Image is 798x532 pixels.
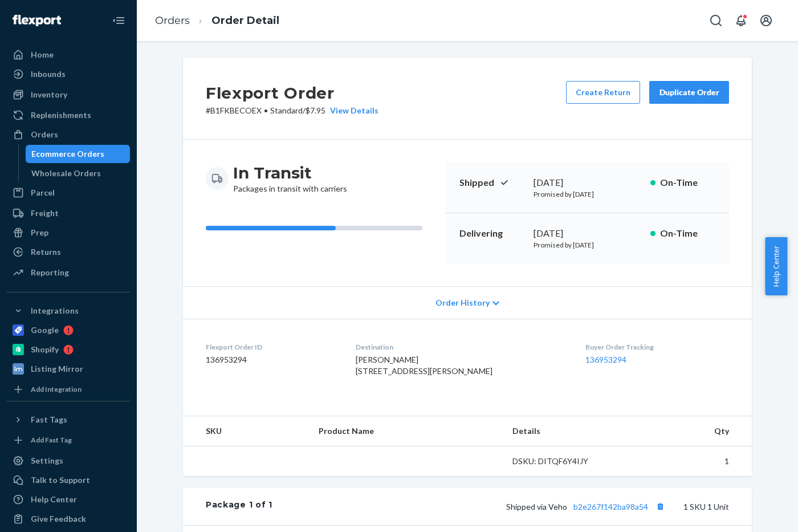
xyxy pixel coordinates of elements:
div: Integrations [31,305,79,316]
button: Duplicate Order [649,81,729,104]
div: Talk to Support [31,474,90,486]
a: Inventory [7,86,130,104]
div: Add Integration [31,384,82,394]
p: # B1FKBECOEX / $7.95 [206,105,378,116]
a: Freight [7,204,130,222]
div: Returns [31,246,61,258]
img: Flexport logo [13,15,61,26]
button: Help Center [765,237,787,295]
th: Product Name [310,416,503,446]
a: Add Integration [7,383,130,396]
td: 1 [629,446,752,477]
ol: breadcrumbs [146,4,288,38]
div: Fast Tags [31,414,67,425]
div: [DATE] [534,176,641,189]
dd: 136953294 [206,354,337,366]
a: Add Fast Tag [7,433,130,447]
button: Fast Tags [7,411,130,429]
p: Shipped [459,176,524,189]
div: Duplicate Order [659,87,719,98]
p: Delivering [459,227,524,240]
p: Promised by [DATE] [534,189,641,199]
dt: Destination [356,342,568,352]
div: Settings [31,455,63,466]
span: Shipped via Veho [506,502,667,511]
div: Prep [31,227,48,238]
span: Standard [270,105,303,115]
span: • [264,105,268,115]
a: Orders [155,14,190,27]
th: Details [503,416,629,446]
div: Packages in transit with carriers [233,163,347,194]
a: Reporting [7,263,130,282]
dt: Buyer Order Tracking [585,342,729,352]
dt: Flexport Order ID [206,342,337,352]
a: Talk to Support [7,471,130,489]
a: Wholesale Orders [26,164,131,182]
a: Returns [7,243,130,261]
a: 136953294 [585,355,626,364]
p: Promised by [DATE] [534,240,641,250]
button: Open Search Box [705,9,727,32]
div: Reporting [31,267,69,278]
button: View Details [325,105,378,116]
span: [PERSON_NAME] [STREET_ADDRESS][PERSON_NAME] [356,355,492,376]
div: Replenishments [31,109,91,121]
div: Give Feedback [31,513,86,525]
a: Inbounds [7,65,130,83]
div: Freight [31,208,59,219]
button: Open account menu [755,9,777,32]
a: Prep [7,224,130,242]
button: Create Return [566,81,640,104]
span: Order History [435,297,490,308]
div: Orders [31,129,58,140]
div: Shopify [31,344,59,355]
a: Listing Mirror [7,360,130,378]
a: Help Center [7,490,130,509]
a: Shopify [7,340,130,359]
button: Integrations [7,302,130,320]
div: Ecommerce Orders [31,148,104,160]
th: SKU [183,416,310,446]
div: Help Center [31,494,77,505]
a: Replenishments [7,106,130,124]
div: Inventory [31,89,67,100]
p: On-Time [660,227,715,240]
a: Settings [7,452,130,470]
a: b2e267f142ba98a54 [573,502,648,511]
p: On-Time [660,176,715,189]
div: Home [31,49,54,60]
div: DSKU: DITQF6Y4IJY [512,456,620,467]
div: Add Fast Tag [31,435,72,445]
a: Google [7,321,130,339]
div: Inbounds [31,68,66,80]
a: Ecommerce Orders [26,145,131,163]
a: Order Detail [211,14,279,27]
h2: Flexport Order [206,81,378,105]
div: Google [31,324,59,336]
h3: In Transit [233,163,347,183]
div: Wholesale Orders [31,168,101,179]
button: Copy tracking number [653,499,667,514]
th: Qty [629,416,752,446]
button: Close Navigation [107,9,130,32]
div: [DATE] [534,227,641,240]
div: Package 1 of 1 [206,499,272,514]
div: Parcel [31,187,55,198]
button: Open notifications [730,9,752,32]
a: Orders [7,125,130,144]
div: Listing Mirror [31,363,83,375]
div: 1 SKU 1 Unit [272,499,729,514]
a: Parcel [7,184,130,202]
button: Give Feedback [7,510,130,528]
a: Home [7,46,130,64]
